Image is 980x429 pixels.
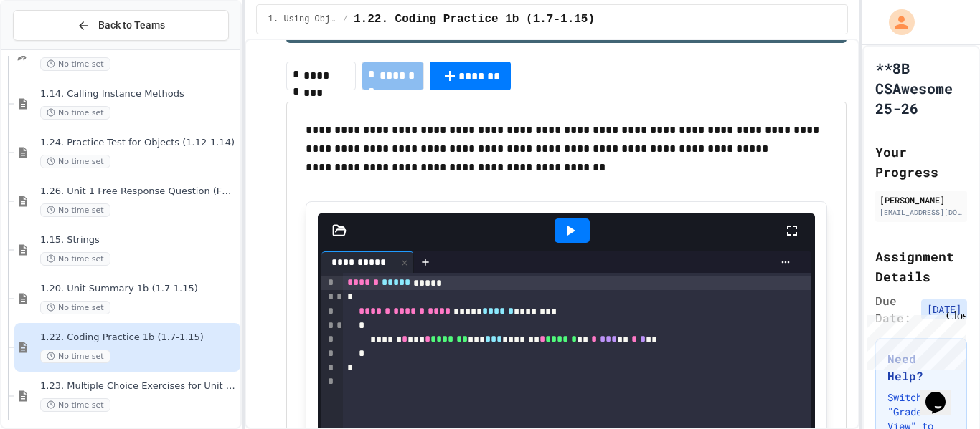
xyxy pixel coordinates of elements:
[40,350,110,363] span: No time set
[40,155,110,168] span: No time set
[874,6,918,39] div: My Account
[6,6,99,91] div: Chat with us now!Close
[861,309,966,370] iframe: chat widget
[40,203,110,217] span: No time set
[40,398,110,412] span: No time set
[921,299,967,319] span: [DATE]
[40,252,110,266] span: No time set
[40,332,237,344] span: 1.22. Coding Practice 1b (1.7-1.15)
[40,57,110,71] span: No time set
[40,88,237,100] span: 1.14. Calling Instance Methods
[40,234,237,246] span: 1.15. Strings
[880,193,963,206] div: [PERSON_NAME]
[880,207,963,218] div: [EMAIL_ADDRESS][DOMAIN_NAME]
[920,372,966,415] iframe: chat widget
[354,11,595,28] span: 1.22. Coding Practice 1b (1.7-1.15)
[875,142,967,182] h2: Your Progress
[98,18,165,33] span: Back to Teams
[40,185,237,198] span: 1.26. Unit 1 Free Response Question (FRQ) Practice
[875,58,967,118] h1: **8B CSAwesome 25-26
[875,292,915,327] span: Due Date:
[268,14,337,25] span: 1. Using Objects and Methods
[40,137,237,149] span: 1.24. Practice Test for Objects (1.12-1.14)
[40,380,237,392] span: 1.23. Multiple Choice Exercises for Unit 1b (1.9-1.15)
[40,301,110,314] span: No time set
[343,14,348,25] span: /
[13,10,229,41] button: Back to Teams
[40,283,237,295] span: 1.20. Unit Summary 1b (1.7-1.15)
[875,246,967,286] h2: Assignment Details
[40,106,110,120] span: No time set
